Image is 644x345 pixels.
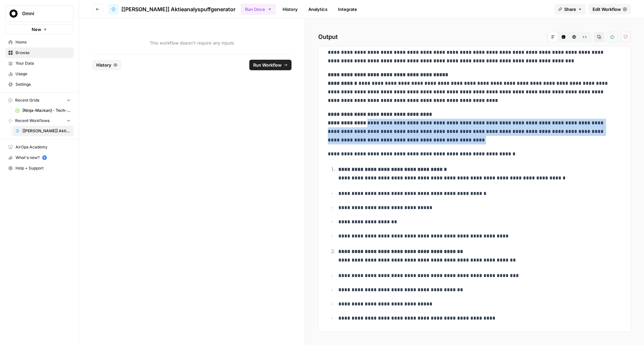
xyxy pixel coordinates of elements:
[5,69,74,79] a: Usage
[5,58,74,69] a: Your Data
[5,116,74,126] button: Recent Workflows
[5,24,74,34] button: New
[249,60,291,70] button: Run Workflow
[96,62,111,68] span: History
[15,81,71,87] span: Settings
[15,97,39,103] span: Recent Grids
[8,8,19,19] img: Omni Logo
[318,32,631,42] h2: Output
[92,40,291,46] span: This workflow doesn't require any inputs
[42,155,47,160] a: 5
[564,6,576,13] span: Share
[12,126,74,136] a: [[PERSON_NAME]] Aktieanalyspuffgenerator
[5,47,74,58] a: Browse
[279,4,302,15] a: History
[589,4,631,15] a: Edit Workflow
[15,60,71,66] span: Your Data
[554,4,586,15] button: Share
[5,79,74,90] a: Settings
[304,4,331,15] a: Analytics
[593,6,621,13] span: Edit Workflow
[22,128,71,134] span: [[PERSON_NAME]] Aktieanalyspuffgenerator
[6,153,73,163] div: What's new?
[5,163,74,173] button: Help + Support
[15,71,71,77] span: Usage
[108,4,235,15] a: [[PERSON_NAME]] Aktieanalyspuffgenerator
[44,156,45,159] text: 5
[15,165,71,171] span: Help + Support
[121,5,235,13] span: [[PERSON_NAME]] Aktieanalyspuffgenerator
[5,152,74,163] button: What's new? 5
[241,4,276,15] button: Run Once
[22,108,71,113] span: [Ninja-Mackan] - Tech-kategoriseraren Grid
[253,62,282,68] span: Run Workflow
[5,142,74,152] a: AirOps Academy
[92,60,121,70] button: History
[15,118,49,124] span: Recent Workflows
[5,37,74,47] a: Home
[15,50,71,56] span: Browse
[15,39,71,45] span: Home
[334,4,361,15] a: Integrate
[12,105,74,116] a: [Ninja-Mackan] - Tech-kategoriseraren Grid
[5,95,74,105] button: Recent Grids
[5,5,74,22] button: Workspace: Omni
[22,10,62,17] span: Omni
[15,144,71,150] span: AirOps Academy
[32,26,41,33] span: New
